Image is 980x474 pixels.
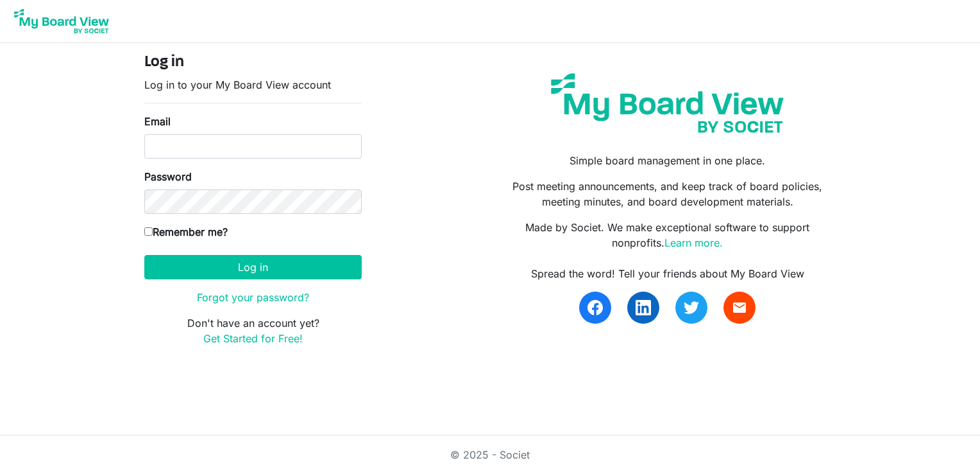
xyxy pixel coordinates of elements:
img: twitter.svg [684,300,699,315]
h4: Log in [144,53,362,72]
a: Learn more. [664,236,723,249]
button: Log in [144,255,362,279]
label: Remember me? [144,224,228,240]
p: Log in to your My Board View account [144,77,362,92]
a: Get Started for Free! [203,332,303,345]
img: my-board-view-societ.svg [541,64,793,143]
a: email [723,292,756,324]
a: Forgot your password? [197,291,309,304]
div: Spread the word! Tell your friends about My Board View [500,266,836,281]
img: facebook.svg [587,300,603,315]
img: My Board View Logo [10,5,113,37]
a: © 2025 - Societ [450,448,530,461]
p: Post meeting announcements, and keep track of board policies, meeting minutes, and board developm... [500,179,836,209]
input: Remember me? [144,227,153,236]
p: Simple board management in one place. [500,153,836,168]
span: email [732,300,747,315]
label: Email [144,114,171,129]
label: Password [144,169,192,184]
img: linkedin.svg [636,300,651,315]
p: Made by Societ. We make exceptional software to support nonprofits. [500,220,836,250]
p: Don't have an account yet? [144,315,362,346]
